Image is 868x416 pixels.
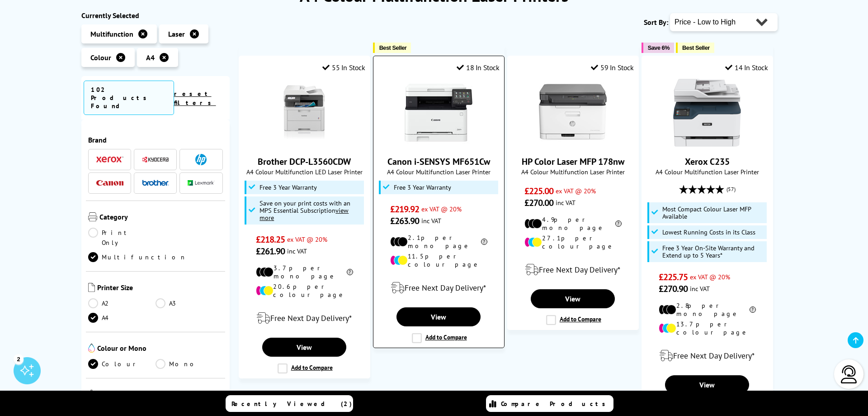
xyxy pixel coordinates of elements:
div: modal_delivery [244,306,365,331]
a: Xerox C235 [673,139,741,148]
li: 2.1p per mono page [390,234,487,250]
span: Printer Size [97,283,223,294]
a: View [396,307,481,326]
span: Category [99,212,223,223]
span: A4 Colour Multifunction LED Laser Printer [244,167,365,176]
img: Kyocera [142,156,169,163]
span: ex VAT @ 20% [421,205,462,213]
a: Recently Viewed (2) [226,395,353,412]
span: Best Seller [682,44,710,51]
span: Free 3 Year Warranty [259,184,317,191]
span: £218.25 [256,234,285,245]
div: 55 In Stock [322,63,365,72]
img: user-headset-light.svg [840,365,858,383]
a: reset filters [174,90,216,107]
div: Currently Selected [81,11,230,20]
span: £219.92 [390,203,420,215]
span: Free 3 Year On-Site Warranty and Extend up to 5 Years* [662,244,764,259]
div: modal_delivery [512,257,634,282]
a: HP Color Laser MFP 178nw [522,156,624,167]
a: Canon i-SENSYS MF651Cw [387,156,490,167]
span: inc VAT [690,284,710,293]
span: inc VAT [556,198,576,207]
label: Add to Compare [278,363,333,373]
a: HP Color Laser MFP 178nw [539,139,607,148]
span: A4 Colour Multifunction Laser Printer [646,167,768,176]
span: Save on your print costs with an MPS Essential Subscription [259,199,350,222]
span: Most Compact Colour Laser MFP Available [662,206,764,220]
span: A4 Colour Multifunction Laser Printer [378,167,500,176]
div: 14 In Stock [725,63,768,72]
a: Xerox C235 [685,156,730,167]
span: Compare Products [501,400,610,408]
span: inc VAT [421,216,441,225]
span: £225.00 [524,185,554,197]
label: Add to Compare [546,315,601,325]
a: Brother DCP-L3560CDW [270,139,338,148]
a: View [531,289,615,308]
span: Sort By: [644,18,668,27]
img: Colour or Mono [88,344,95,353]
span: Brand [88,135,223,144]
span: £225.75 [659,271,688,283]
div: 18 In Stock [457,63,499,72]
div: modal_delivery [646,343,768,368]
img: Xerox C235 [673,79,741,147]
button: Save 6% [642,43,674,53]
span: Lowest Running Costs in its Class [662,229,755,236]
a: A3 [156,298,223,308]
a: View [665,375,749,394]
li: 20.6p per colour page [256,282,353,299]
span: A4 [146,53,155,62]
a: Lexmark [188,177,215,189]
div: 59 In Stock [591,63,633,72]
span: (57) [726,181,736,198]
button: Best Seller [373,43,411,53]
a: Mono [156,359,223,369]
span: £270.00 [524,197,554,209]
span: Recently Viewed (2) [231,400,352,408]
span: Multifunction [90,29,133,38]
span: Save 6% [648,44,670,51]
li: 11.5p per colour page [390,252,487,268]
img: Brother [142,180,169,186]
img: HP [195,154,207,165]
img: Lexmark [188,180,215,186]
img: Category [88,212,97,221]
span: ex VAT @ 20% [287,235,327,244]
span: Colour or Mono [97,344,223,354]
img: Xerox [96,156,123,163]
img: Canon i-SENSYS MF651Cw [405,79,472,147]
span: inc VAT [287,247,307,255]
a: Compare Products [486,395,613,412]
span: 102 Products Found [84,81,174,115]
img: Technology [88,390,101,400]
span: A4 Colour Multifunction Laser Printer [512,167,634,176]
img: Brother DCP-L3560CDW [270,79,338,147]
a: Canon [96,177,123,189]
span: Laser [168,29,185,38]
li: 2.8p per mono page [659,301,756,318]
a: View [262,338,346,357]
li: 27.1p per colour page [524,234,622,250]
div: 2 [14,354,24,364]
a: Brother [142,177,169,189]
span: Best Seller [379,44,407,51]
a: HP [188,154,215,165]
label: Add to Compare [412,333,467,343]
a: Kyocera [142,154,169,165]
img: Canon [96,180,123,186]
li: 3.7p per mono page [256,264,353,280]
div: modal_delivery [378,275,500,301]
button: Best Seller [676,43,714,53]
span: Colour [90,53,111,62]
li: 4.9p per mono page [524,215,622,232]
a: Colour [88,359,156,369]
img: HP Color Laser MFP 178nw [539,79,607,147]
a: Print Only [88,228,156,248]
a: A4 [88,313,156,323]
a: Brother DCP-L3560CDW [258,156,351,167]
span: Free 3 Year Warranty [394,184,451,191]
a: Canon i-SENSYS MF651Cw [405,139,472,148]
a: A2 [88,298,156,308]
